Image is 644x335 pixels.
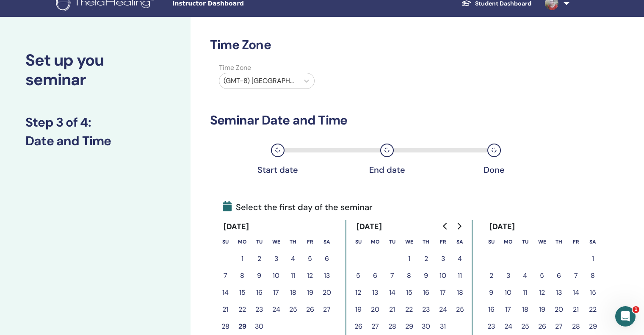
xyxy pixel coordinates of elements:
button: 21 [567,301,584,318]
button: 28 [567,318,584,335]
button: 11 [517,284,533,301]
button: 31 [434,318,451,335]
button: 16 [251,284,268,301]
h3: Date and Time [25,133,165,149]
button: 5 [301,250,318,267]
th: Saturday [584,233,601,250]
button: 26 [533,318,550,335]
th: Saturday [318,233,335,250]
th: Thursday [550,233,567,250]
button: Go to previous month [439,218,452,235]
button: 29 [401,318,417,335]
button: 23 [483,318,500,335]
button: 2 [417,250,434,267]
div: Done [473,165,515,175]
button: 7 [217,267,234,284]
button: 9 [483,284,500,301]
button: 25 [517,318,533,335]
th: Wednesday [401,233,417,250]
button: 21 [384,301,401,318]
button: 17 [268,284,285,301]
div: [DATE] [217,220,256,233]
th: Sunday [217,233,234,250]
th: Friday [567,233,584,250]
button: 13 [550,284,567,301]
button: 15 [234,284,251,301]
th: Friday [434,233,451,250]
button: 13 [318,267,335,284]
button: 24 [434,301,451,318]
button: 23 [251,301,268,318]
button: 9 [251,267,268,284]
button: 1 [584,250,601,267]
th: Sunday [483,233,500,250]
th: Tuesday [251,233,268,250]
button: 1 [234,250,251,267]
button: 2 [483,267,500,284]
button: 29 [584,318,601,335]
th: Friday [301,233,318,250]
th: Monday [500,233,517,250]
button: 30 [251,318,268,335]
div: End date [366,165,408,175]
button: 4 [285,250,301,267]
button: 6 [318,250,335,267]
th: Thursday [285,233,301,250]
button: 20 [318,284,335,301]
button: 18 [285,284,301,301]
button: 8 [234,267,251,284]
button: 27 [550,318,567,335]
button: 23 [417,301,434,318]
button: 11 [285,267,301,284]
button: 6 [550,267,567,284]
button: Go to next month [452,218,466,235]
h3: Seminar Date and Time [210,113,545,128]
button: 25 [451,301,468,318]
button: 16 [417,284,434,301]
button: 19 [533,301,550,318]
th: Monday [234,233,251,250]
button: 27 [318,301,335,318]
button: 10 [434,267,451,284]
th: Wednesday [268,233,285,250]
span: 1 [633,306,639,313]
button: 3 [268,250,285,267]
button: 18 [451,284,468,301]
button: 19 [301,284,318,301]
button: 24 [500,318,517,335]
div: Start date [257,165,299,175]
button: 4 [451,250,468,267]
button: 2 [251,250,268,267]
button: 8 [584,267,601,284]
button: 7 [567,267,584,284]
button: 14 [217,284,234,301]
th: Wednesday [533,233,550,250]
button: 15 [401,284,417,301]
th: Thursday [417,233,434,250]
span: Select the first day of the seminar [223,201,373,213]
button: 19 [350,301,367,318]
iframe: Intercom live chat [615,306,636,327]
button: 12 [350,284,367,301]
label: Time Zone [214,63,320,73]
button: 1 [401,250,417,267]
button: 9 [417,267,434,284]
button: 11 [451,267,468,284]
button: 29 [234,318,251,335]
button: 27 [367,318,384,335]
div: [DATE] [350,220,389,233]
button: 12 [533,284,550,301]
button: 25 [285,301,301,318]
button: 22 [401,301,417,318]
button: 12 [301,267,318,284]
button: 6 [367,267,384,284]
button: 7 [384,267,401,284]
button: 17 [500,301,517,318]
th: Sunday [350,233,367,250]
button: 10 [268,267,285,284]
th: Tuesday [517,233,533,250]
button: 20 [367,301,384,318]
button: 13 [367,284,384,301]
button: 26 [350,318,367,335]
button: 16 [483,301,500,318]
